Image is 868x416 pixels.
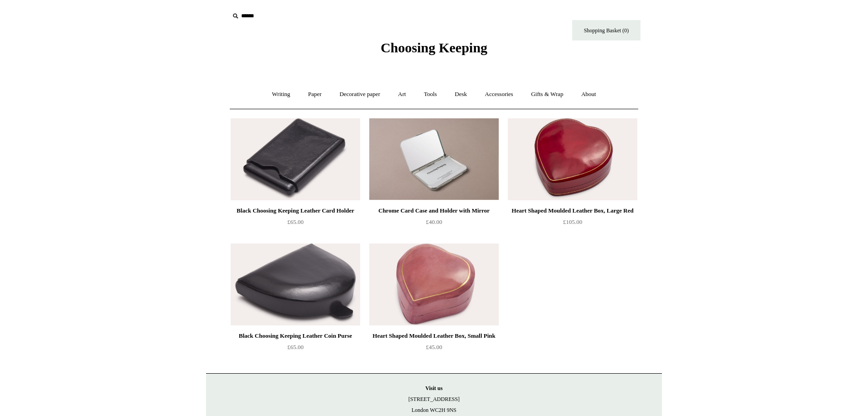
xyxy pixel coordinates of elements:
a: Art [390,82,414,107]
a: Heart Shaped Moulded Leather Box, Small Pink £45.00 [369,330,499,368]
strong: Visit us [425,385,443,391]
div: Black Choosing Keeping Leather Coin Purse [233,330,358,341]
img: Heart Shaped Moulded Leather Box, Small Pink [369,244,499,325]
a: Writing [264,82,299,107]
a: Decorative paper [331,82,388,107]
a: Chrome Card Case and Holder with Mirror Chrome Card Case and Holder with Mirror [369,118,499,200]
a: Black Choosing Keeping Leather Card Holder £65.00 [231,205,360,243]
a: Black Choosing Keeping Leather Card Holder Black Choosing Keeping Leather Card Holder [231,118,360,200]
a: Black Choosing Keeping Leather Coin Purse Black Choosing Keeping Leather Coin Purse [231,244,360,325]
div: Heart Shaped Moulded Leather Box, Small Pink [372,330,496,341]
span: £45.00 [426,344,442,350]
a: Tools [416,82,445,107]
img: Black Choosing Keeping Leather Card Holder [231,118,360,200]
a: Shopping Basket (0) [572,20,641,41]
div: Black Choosing Keeping Leather Card Holder [233,205,358,216]
span: £40.00 [426,218,442,225]
a: Black Choosing Keeping Leather Coin Purse £65.00 [231,330,360,368]
span: £65.00 [287,344,304,350]
a: Heart Shaped Moulded Leather Box, Large Red Heart Shaped Moulded Leather Box, Large Red [508,118,637,200]
a: Paper [300,82,330,107]
div: Chrome Card Case and Holder with Mirror [372,205,496,216]
a: Heart Shaped Moulded Leather Box, Small Pink Heart Shaped Moulded Leather Box, Small Pink [369,244,499,325]
a: Desk [447,82,475,107]
a: About [573,82,604,107]
img: Chrome Card Case and Holder with Mirror [369,118,499,200]
img: Heart Shaped Moulded Leather Box, Large Red [508,118,637,200]
span: Choosing Keeping [381,40,487,55]
img: Black Choosing Keeping Leather Coin Purse [231,244,360,325]
a: Choosing Keeping [381,47,487,54]
span: £105.00 [563,218,582,225]
a: Gifts & Wrap [523,82,572,107]
span: £65.00 [287,218,304,225]
div: Heart Shaped Moulded Leather Box, Large Red [510,205,635,216]
a: Heart Shaped Moulded Leather Box, Large Red £105.00 [508,205,637,243]
a: Chrome Card Case and Holder with Mirror £40.00 [369,205,499,243]
a: Accessories [477,82,522,107]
